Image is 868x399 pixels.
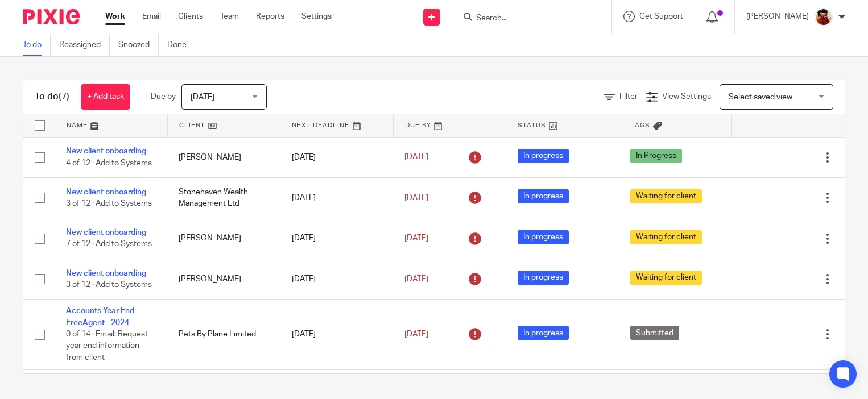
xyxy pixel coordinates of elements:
[167,218,280,259] td: [PERSON_NAME]
[66,147,146,155] a: New client onboarding
[66,281,152,289] span: 3 of 12 · Add to Systems
[404,153,428,161] span: [DATE]
[404,234,428,242] span: [DATE]
[81,84,130,110] a: + Add task
[518,189,569,203] span: In progress
[475,14,577,24] input: Search
[746,11,809,22] p: [PERSON_NAME]
[518,230,569,244] span: In progress
[404,330,428,338] span: [DATE]
[630,271,702,285] span: Waiting for client
[105,11,125,22] a: Work
[167,300,280,369] td: Pets By Plane Limited
[167,259,280,299] td: [PERSON_NAME]
[167,137,280,177] td: [PERSON_NAME]
[630,230,702,244] span: Waiting for client
[66,330,148,361] span: 0 of 14 · Email: Request year end information from client
[66,188,146,196] a: New client onboarding
[518,326,569,340] span: In progress
[142,11,161,22] a: Email
[630,149,682,163] span: In Progress
[151,91,176,102] p: Due by
[118,34,159,56] a: Snoozed
[66,228,146,236] a: New client onboarding
[280,137,393,177] td: [DATE]
[518,271,569,285] span: In progress
[280,177,393,218] td: [DATE]
[35,91,69,103] h1: To do
[729,93,792,101] span: Select saved view
[404,275,428,283] span: [DATE]
[301,11,332,22] a: Settings
[630,326,679,340] span: Submitted
[191,93,214,101] span: [DATE]
[639,13,683,20] span: Get Support
[280,218,393,259] td: [DATE]
[518,149,569,163] span: In progress
[280,259,393,299] td: [DATE]
[59,92,69,101] span: (7)
[630,189,702,203] span: Waiting for client
[220,11,239,22] a: Team
[280,300,393,369] td: [DATE]
[631,122,650,128] span: Tags
[66,269,146,277] a: New client onboarding
[59,34,110,56] a: Reassigned
[66,159,152,167] span: 4 of 12 · Add to Systems
[256,11,284,22] a: Reports
[167,34,195,56] a: Done
[662,93,711,101] span: View Settings
[404,194,428,202] span: [DATE]
[66,240,152,248] span: 7 of 12 · Add to Systems
[66,307,134,326] a: Accounts Year End FreeAgent - 2024
[815,8,833,26] img: Phil%20Baby%20pictures%20(3).JPG
[178,11,203,22] a: Clients
[66,199,152,207] span: 3 of 12 · Add to Systems
[619,93,638,101] span: Filter
[23,34,51,56] a: To do
[167,177,280,218] td: Stonehaven Wealth Management Ltd
[23,9,80,24] img: Pixie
